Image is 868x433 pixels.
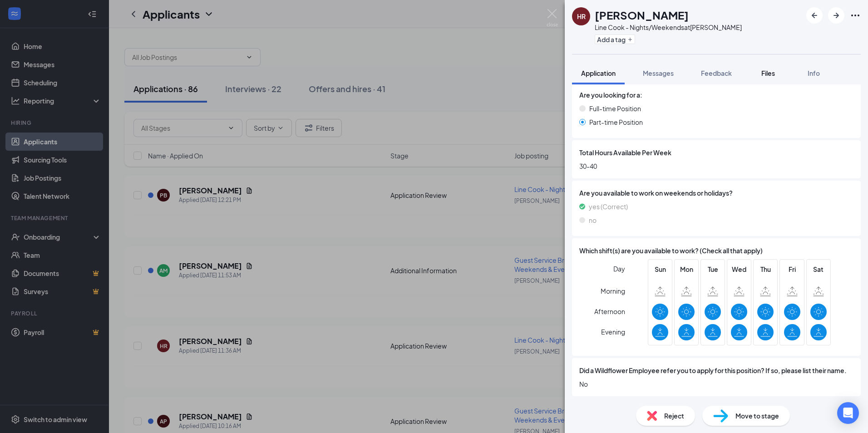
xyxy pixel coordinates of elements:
span: Afternoon [594,303,625,320]
span: Tue [705,264,721,274]
span: Files [761,69,775,77]
span: 30-40 [579,161,853,171]
div: Open Intercom Messenger [837,402,859,424]
svg: Plus [627,37,633,42]
button: ArrowRight [828,7,844,24]
span: Feedback [701,69,732,77]
button: PlusAdd a tag [595,34,635,44]
span: Reject [664,411,684,421]
svg: ArrowLeftNew [809,10,820,21]
span: Wed [731,264,747,274]
span: Morning [601,283,625,299]
span: Thu [757,264,774,274]
span: Application [581,69,616,77]
span: Full-time Position [589,103,641,113]
h1: [PERSON_NAME] [595,7,689,23]
span: Are you looking for a: [579,90,642,100]
span: Move to stage [735,411,779,421]
span: no [589,215,597,225]
div: Line Cook - Nights/Weekends at [PERSON_NAME] [595,23,742,32]
span: Mon [678,264,695,274]
span: yes (Correct) [589,202,628,212]
div: HR [577,12,586,21]
span: Sat [810,264,827,274]
svg: Ellipses [850,10,861,21]
span: Did a Wildflower Employee refer you to apply for this position? If so, please list their name. [579,365,847,375]
span: Sun [652,264,668,274]
button: ArrowLeftNew [806,7,823,24]
span: Fri [784,264,800,274]
span: Are you available to work on weekends or holidays? [579,188,733,198]
span: Messages [643,69,674,77]
span: Part-time Position [589,117,643,127]
span: No [579,379,853,389]
span: Day [613,264,625,274]
span: Evening [601,324,625,340]
span: Info [808,69,820,77]
span: Total Hours Available Per Week [579,148,671,157]
svg: ArrowRight [831,10,842,21]
span: Which shift(s) are you available to work? (Check all that apply) [579,246,763,256]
